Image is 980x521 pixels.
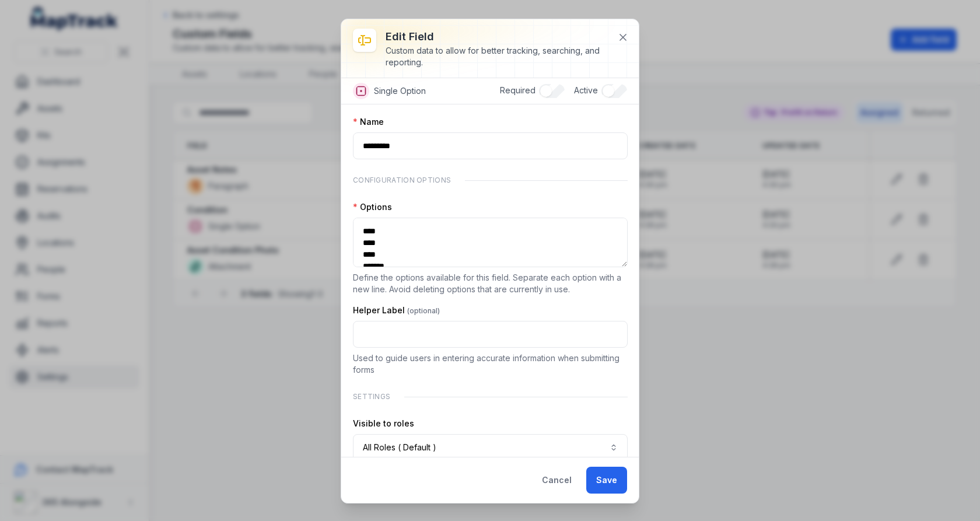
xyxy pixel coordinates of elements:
[386,29,608,45] h3: Edit field
[500,85,535,95] span: Required
[353,418,414,429] label: Visible to roles
[353,305,440,316] label: Helper Label
[532,467,582,494] button: Cancel
[374,85,426,97] span: Single Option
[353,272,628,295] p: Define the options available for this field. Separate each option with a new line. Avoid deleting...
[386,45,608,68] div: Custom data to allow for better tracking, searching, and reporting.
[353,385,628,408] div: Settings
[353,218,628,267] textarea: :r7:-form-item-label
[353,201,392,213] label: Options
[353,169,628,192] div: Configuration Options
[353,434,628,461] button: All Roles ( Default )
[353,352,628,376] p: Used to guide users in entering accurate information when submitting forms
[574,85,598,95] span: Active
[353,321,628,348] input: :r8:-form-item-label
[586,467,627,494] button: Save
[353,132,628,159] input: :r6:-form-item-label
[353,116,384,128] label: Name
